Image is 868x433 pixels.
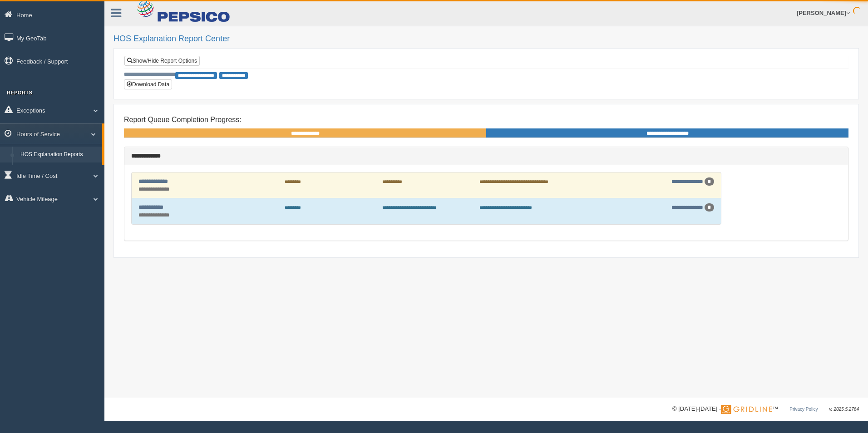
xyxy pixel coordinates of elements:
h2: HOS Explanation Report Center [113,34,859,44]
div: © [DATE]-[DATE] - ™ [672,404,859,414]
a: Privacy Policy [789,407,818,412]
button: Download Data [124,79,172,89]
span: v. 2025.5.2764 [829,407,859,412]
h4: Report Queue Completion Progress: [124,116,848,124]
a: HOS Explanation Reports [16,147,102,163]
img: Gridline [721,405,772,414]
a: Show/Hide Report Options [124,56,200,66]
a: HOS Violation Audit Reports [16,162,102,179]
